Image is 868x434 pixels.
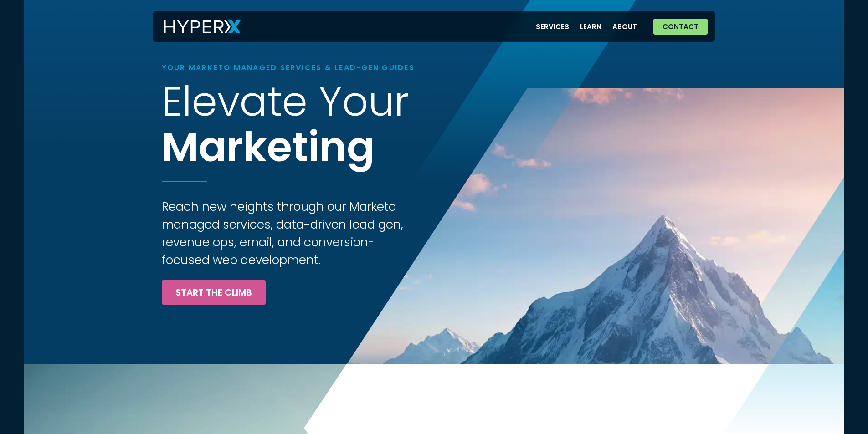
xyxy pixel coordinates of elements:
span: Y [319,83,342,127]
span: a [199,128,226,174]
span: n [319,128,347,174]
span: e [192,83,217,128]
span: Start the Climb [175,288,252,297]
img: HyperX Logo [164,20,241,34]
span: Contact [663,23,699,30]
span: e [267,128,292,173]
h1: Your Marketo Managed Services & Lead-Gen Guides [162,63,506,72]
a: Services [530,17,575,36]
span: l [182,83,192,123]
span: e [282,83,308,128]
span: u [368,83,394,128]
a: Contact [653,19,708,35]
span: o [342,83,368,128]
span: t [267,83,282,124]
a: About [607,17,642,36]
span: r [394,83,409,124]
span: E [162,83,182,126]
a: Start the Climb [162,280,266,305]
span: r [226,128,243,170]
span: a [240,83,267,128]
a: Learn [575,17,607,36]
nav: Menu [530,17,642,36]
span: g [347,128,375,174]
span: i [308,128,319,169]
span: v [217,83,240,127]
span: k [243,128,267,173]
span: t [292,128,308,170]
span: M [162,128,199,176]
h3: Reach new heights through our Marketo managed services, data-driven lead gen, revenue ops, email,... [162,198,420,269]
